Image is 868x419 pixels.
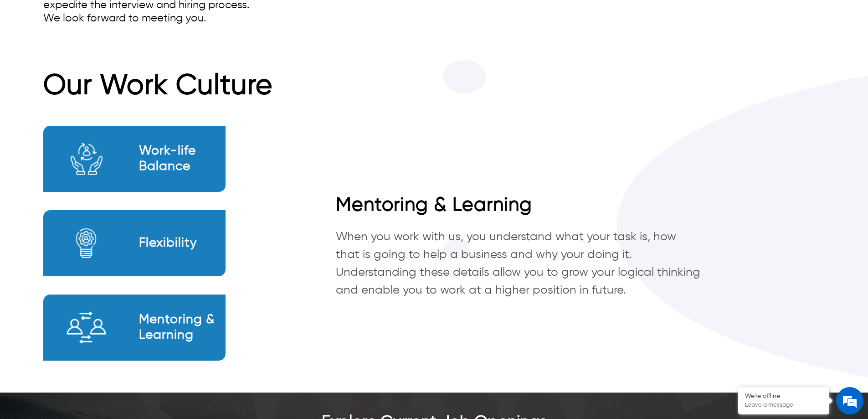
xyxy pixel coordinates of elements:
h2: Work-life Balance [139,144,226,174]
em: Driven by SalesIQ [72,239,116,245]
div: Minimize live chat window [149,5,171,26]
em: Submit [134,281,165,293]
img: itv-career-how-we-do-work-life-balance [62,142,111,176]
h2: Mentoring & Learning [139,312,226,343]
img: itv-career-how-we-do-mentoring-and-learning [62,310,111,345]
span: We are offline. Please leave us a message. [19,115,159,207]
div: We're offline [745,393,822,400]
textarea: Type your message and click 'Submit' [5,249,174,281]
h2: Our Work Culture [43,69,825,103]
p: When you work with us, you understand what your task is, how that is going to help a business and... [304,228,700,300]
p: Leave a message [745,402,822,409]
img: logo_Zg8I0qSkbAqR2WFHt3p6CTuqpyXMFPubPcD2OT02zFN43Cy9FUNNG3NEPhM_Q1qe_.png [15,55,38,60]
img: itv-career-how-we-do-flexibility [62,226,111,260]
div: Leave a message [47,51,153,63]
div: We look forward to meeting you. [43,12,590,25]
h2: Flexibility [139,236,226,251]
img: salesiqlogo_leal7QplfZFryJ6FIlVepeu7OftD7mt8q6exU6-34PB8prfIgodN67KcxXM9Y7JQ_.png [63,239,69,245]
h2: Mentoring & Learning [304,194,825,217]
